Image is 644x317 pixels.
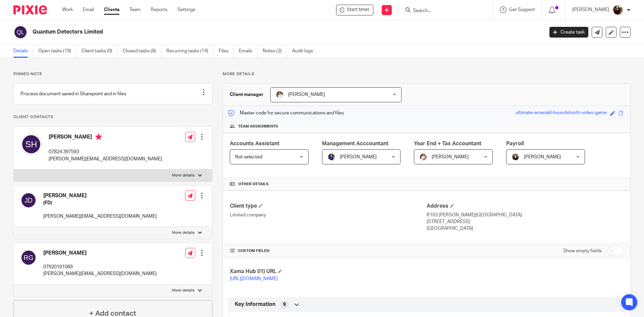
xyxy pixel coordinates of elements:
[427,212,624,218] p: R103 [PERSON_NAME][GEOGRAPHIC_DATA]
[427,225,624,232] p: [GEOGRAPHIC_DATA]
[33,29,438,36] h2: Quantum Detectors Limited
[219,45,234,58] a: Files
[412,8,473,14] input: Search
[151,6,167,13] a: Reports
[177,6,195,13] a: Settings
[228,110,344,116] p: Master code for secure communications and files
[506,141,524,146] span: Payroll
[223,71,631,77] p: More details
[172,173,195,178] p: More details
[13,5,47,14] img: Pixie
[516,109,607,117] div: ultimate-emerald-houndstooth-video-game
[82,45,118,58] a: Client tasks (0)
[43,213,157,220] p: [PERSON_NAME][EMAIL_ADDRESS][DOMAIN_NAME]
[49,134,162,142] h4: [PERSON_NAME]
[419,153,427,161] img: Kayleigh%20Henson.jpeg
[524,155,561,159] span: [PERSON_NAME]
[288,92,325,97] span: [PERSON_NAME]
[263,45,287,58] a: Notes (2)
[572,6,609,13] p: [PERSON_NAME]
[230,212,427,218] p: Limited company
[95,134,102,140] i: Primary
[235,155,262,159] span: Not selected
[512,153,520,161] img: Helen%20Campbell.jpeg
[43,192,157,199] h4: [PERSON_NAME]
[347,6,370,13] span: Start timer
[336,5,373,15] div: Quantum Detectors Limited
[172,230,195,235] p: More details
[230,91,264,98] h3: Client manager
[427,218,624,225] p: [STREET_ADDRESS]
[235,301,275,308] span: Key Information
[509,7,535,12] span: Get Support
[43,200,157,206] h5: (FD)
[123,45,161,58] a: Closed tasks (8)
[292,45,318,58] a: Audit logs
[83,6,94,13] a: Email
[230,248,427,254] h4: CUSTOM FIELDS
[239,45,258,58] a: Emails
[129,6,141,13] a: Team
[230,141,279,146] span: Accounts Assistant
[49,149,162,155] p: 07824 397593
[20,134,42,155] img: svg%3E
[612,5,623,15] img: MaxAcc_Sep21_ElliDeanPhoto_030.jpg
[13,114,212,120] p: Client contacts
[62,6,73,13] a: Work
[38,45,76,58] a: Open tasks (19)
[230,276,278,281] a: [URL][DOMAIN_NAME]
[238,181,269,187] span: Other details
[283,301,286,308] span: 9
[20,192,37,208] img: svg%3E
[276,91,284,99] img: sarah-royle.jpg
[340,155,377,159] span: [PERSON_NAME]
[238,124,278,129] span: Team assignments
[43,270,157,277] p: [PERSON_NAME][EMAIL_ADDRESS][DOMAIN_NAME]
[43,264,157,270] p: 07920191069
[43,250,157,257] h4: [PERSON_NAME]
[13,45,33,58] a: Details
[172,288,195,293] p: More details
[13,71,212,77] p: Pinned note
[49,156,162,162] p: [PERSON_NAME][EMAIL_ADDRESS][DOMAIN_NAME]
[549,27,588,38] a: Create task
[13,25,28,39] img: svg%3E
[327,153,335,161] img: Nicole.jpeg
[230,203,427,210] h4: Client type
[432,155,469,159] span: [PERSON_NAME]
[20,250,37,266] img: svg%3E
[166,45,214,58] a: Recurring tasks (14)
[414,141,481,146] span: Year End + Tax Accountant
[230,268,427,275] h4: Xama Hub 01) URL
[563,248,602,254] label: Show empty fields
[104,6,119,13] a: Clients
[427,203,624,210] h4: Address
[322,141,388,146] span: Management Acccountant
